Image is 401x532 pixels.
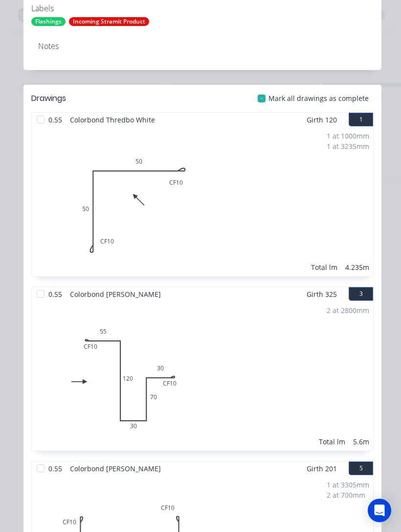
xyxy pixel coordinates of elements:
[66,113,159,127] span: Colorbond Thredbo White
[66,461,165,476] span: Colorbond [PERSON_NAME]
[307,113,337,127] span: Girth 120
[45,113,66,127] span: 0.55
[311,262,337,272] div: Total lm
[307,461,337,476] span: Girth 201
[353,436,369,447] div: 5.6m
[268,93,369,103] span: Mark all drawings as complete
[66,287,165,301] span: Colorbond [PERSON_NAME]
[327,305,369,315] div: 2 at 2800mm
[327,480,369,490] div: 1 at 3305mm
[349,461,373,475] button: 5
[327,131,369,141] div: 1 at 1000mm
[69,17,149,26] div: Incoming Stramit Product
[31,93,66,104] div: Drawings
[319,436,345,447] div: Total lm
[327,490,369,500] div: 2 at 700mm
[32,301,373,451] div: 0CF10551203070CF10302 at 2800mmTotal lm5.6m
[327,141,369,151] div: 1 at 3235mm
[31,17,66,26] div: Flashings
[38,42,367,51] div: Notes
[45,461,66,476] span: 0.55
[349,287,373,301] button: 3
[45,287,66,301] span: 0.55
[368,499,391,522] div: Open Intercom Messenger
[345,262,369,272] div: 4.235m
[32,127,373,276] div: 0CF1050CF10501 at 1000mm1 at 3235mmTotal lm4.235m
[307,287,337,301] span: Girth 325
[31,4,202,13] div: Labels
[349,113,373,126] button: 1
